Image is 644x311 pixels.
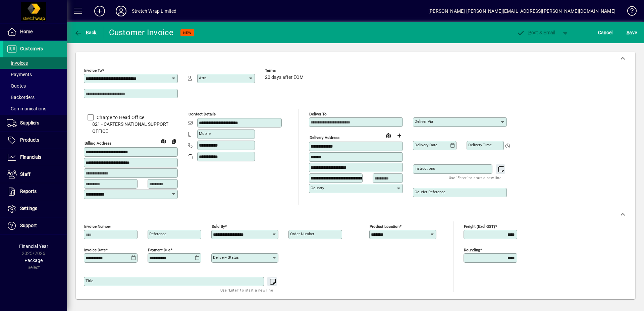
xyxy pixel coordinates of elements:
a: Knowledge Base [622,1,636,23]
a: Payments [3,69,67,80]
span: Products [20,137,39,143]
mat-label: Invoice number [84,224,111,228]
button: Save [625,27,639,39]
a: Quotes [3,80,67,92]
span: Customers [20,46,43,51]
mat-label: Rounding [464,247,480,252]
app-page-header-button: Back [67,27,104,39]
span: Financial Year [19,244,48,249]
button: Copy to Delivery address [169,136,179,147]
mat-label: Invoice To [84,68,102,73]
span: S [627,30,629,35]
button: Post & Email [513,27,559,39]
span: Settings [20,206,37,211]
mat-label: Courier Reference [415,190,445,194]
mat-label: Payment due [148,247,170,252]
button: Back [72,27,98,39]
div: Stretch Wrap Limited [132,6,177,16]
span: Support [20,223,37,228]
button: Profile [110,5,132,17]
mat-label: Deliver via [415,119,433,124]
mat-label: Delivery time [468,143,492,147]
span: Payments [7,72,32,77]
span: P [528,30,531,35]
mat-label: Freight (excl GST) [464,224,495,228]
mat-label: Order number [290,231,314,236]
span: ave [627,27,637,38]
span: Package [24,258,43,263]
a: Financials [3,149,67,166]
span: ost & Email [517,30,555,35]
span: 20 days after EOM [265,75,304,80]
div: [PERSON_NAME] [PERSON_NAME][EMAIL_ADDRESS][PERSON_NAME][DOMAIN_NAME] [428,6,615,16]
span: Invoices [7,60,28,66]
mat-label: Invoice date [84,247,106,252]
span: Home [20,29,33,34]
mat-label: Title [86,278,93,283]
a: Reports [3,183,67,200]
mat-label: Mobile [199,131,211,136]
span: Terms [265,68,305,73]
button: Product History [402,298,442,310]
span: Cancel [598,27,613,38]
a: Settings [3,200,67,217]
mat-label: Country [311,186,324,190]
a: Suppliers [3,115,67,132]
span: Suppliers [20,120,39,125]
a: View on map [383,130,394,141]
span: Back [74,30,97,35]
span: Communications [7,106,46,111]
button: Choose address [394,130,405,141]
mat-label: Delivery date [415,143,437,147]
span: Staff [20,171,31,177]
a: Home [3,23,67,40]
mat-label: Product location [370,224,399,228]
button: Cancel [596,27,614,39]
button: Product [586,298,620,310]
span: 821 - CARTERS NATIONAL SUPPORT OFFICE [84,121,178,135]
mat-hint: Use 'Enter' to start a new line [220,286,273,294]
a: View on map [158,136,169,146]
mat-hint: Use 'Enter' to start a new line [449,174,501,182]
mat-label: Sold by [212,224,225,228]
a: Support [3,217,67,234]
a: Staff [3,166,67,183]
mat-label: Instructions [415,166,435,171]
mat-label: Reference [149,231,166,236]
span: Financials [20,154,41,160]
button: Add [89,5,110,17]
mat-label: Deliver To [309,112,327,116]
label: Charge to Head Office [95,114,144,121]
a: Products [3,132,67,149]
a: Backorders [3,92,67,103]
mat-label: Delivery status [213,255,239,260]
div: Customer Invoice [109,27,174,38]
span: Quotes [7,83,26,89]
span: Backorders [7,95,35,100]
mat-label: Attn [199,75,206,80]
span: Reports [20,189,37,194]
span: NEW [183,31,192,35]
a: Communications [3,103,67,114]
a: Invoices [3,57,67,69]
